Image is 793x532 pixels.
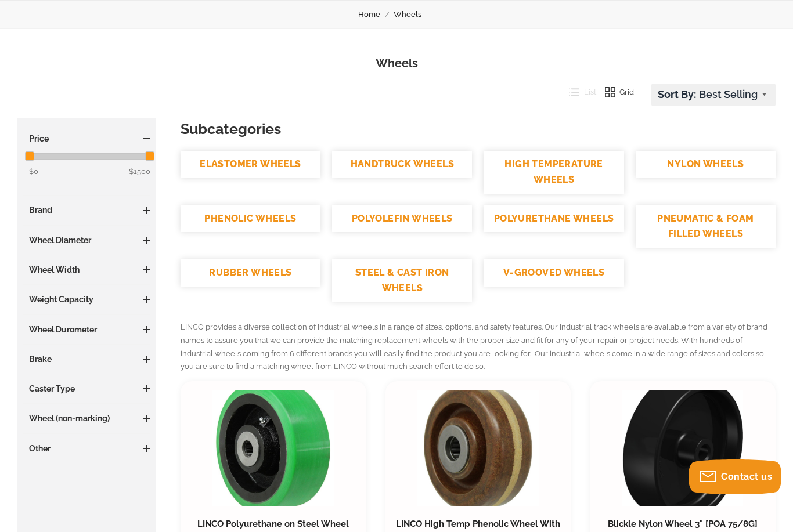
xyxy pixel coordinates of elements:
span: $0 [29,167,38,176]
p: LINCO provides a diverse collection of industrial wheels in a range of sizes, options, and safety... [181,321,776,374]
a: PNEUMATIC & FOAM FILLED WHEELS [636,205,776,248]
a: ELASTOMER WHEELS [181,151,320,178]
a: POLYOLEFIN WHEELS [332,205,472,233]
a: HANDTRUCK WHEELS [332,151,472,178]
h3: Wheel Diameter [23,234,150,246]
h3: Caster Type [23,383,150,395]
a: NYLON WHEELS [636,151,776,178]
h3: Brand [23,204,150,216]
button: Grid [596,84,635,101]
h1: Wheels [17,55,776,72]
a: Wheels [394,8,435,21]
button: Contact us [689,459,781,494]
a: Blickle Nylon Wheel 3" [POA 75/8G] [608,519,758,529]
h3: Wheel Width [23,264,150,276]
span: $1500 [129,165,150,178]
h3: Wheel (non-marking) [23,412,150,424]
h3: Price [23,133,150,144]
h3: Wheel Durometer [23,324,150,335]
h3: Subcategories [181,118,776,139]
a: HIGH TEMPERATURE WHEELS [484,151,623,193]
a: V-GROOVED WHEELS [484,259,623,287]
h3: Other [23,443,150,454]
a: PHENOLIC WHEELS [181,205,320,233]
a: STEEL & CAST IRON WHEELS [332,259,472,302]
a: Home [358,8,394,21]
h3: Weight Capacity [23,294,150,305]
a: RUBBER WHEELS [181,259,320,287]
span: Contact us [721,471,772,482]
h3: Brake [23,353,150,365]
a: POLYURETHANE WHEELS [484,205,623,233]
button: List [560,84,596,101]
